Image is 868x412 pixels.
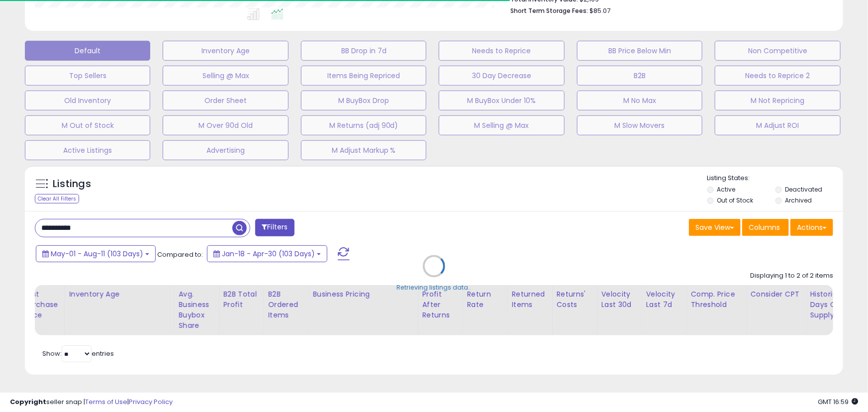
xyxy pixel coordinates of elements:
button: Old Inventory [25,91,150,110]
button: Advertising [163,140,288,160]
button: Top Sellers [25,66,150,86]
button: BB Price Below Min [577,41,702,61]
button: M No Max [577,91,702,110]
button: Active Listings [25,140,150,160]
a: Privacy Policy [129,397,173,407]
button: M Returns (adj 90d) [301,115,426,135]
div: seller snap | | [10,398,173,407]
button: Items Being Repriced [301,66,426,86]
a: Terms of Use [85,397,127,407]
button: Non Competitive [715,41,840,61]
button: M BuyBox Drop [301,91,426,110]
strong: Copyright [10,397,46,407]
button: M Slow Movers [577,115,702,135]
button: M Selling @ Max [439,115,564,135]
button: Default [25,41,150,61]
span: $85.07 [590,6,611,15]
button: 30 Day Decrease [439,66,564,86]
button: Order Sheet [163,91,288,110]
button: Inventory Age [163,41,288,61]
span: 2025-08-12 16:59 GMT [818,397,858,407]
div: Retrieving listings data.. [397,284,472,293]
button: Selling @ Max [163,66,288,86]
button: M Out of Stock [25,115,150,135]
button: B2B [577,66,702,86]
button: M BuyBox Under 10% [439,91,564,110]
button: M Not Repricing [715,91,840,110]
b: Short Term Storage Fees: [511,6,588,15]
button: BB Drop in 7d [301,41,426,61]
button: M Over 90d Old [163,115,288,135]
button: Needs to Reprice [439,41,564,61]
button: Needs to Reprice 2 [715,66,840,86]
button: M Adjust ROI [715,115,840,135]
button: M Adjust Markup % [301,140,426,160]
